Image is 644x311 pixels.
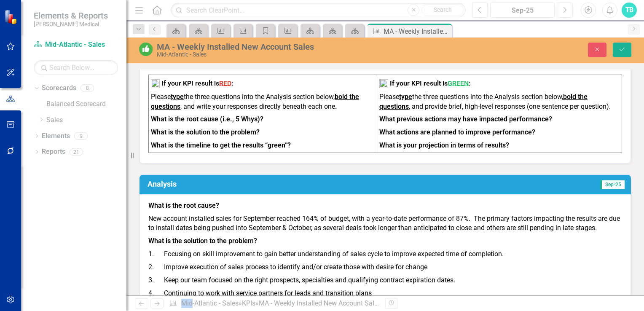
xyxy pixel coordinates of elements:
[490,3,555,18] button: Sep-25
[148,287,622,300] p: 4. Continuing to work with service partners for leads and transition plans
[493,5,552,16] div: Sep-25
[34,21,108,27] small: [PERSON_NAME] Medical
[379,92,620,113] p: Please the three questions into the Analysis section below, , and provide brief, high-level respo...
[42,131,70,141] a: Elements
[151,115,263,123] strong: What is the root cause (i.e., 5 Whys)?
[434,6,452,13] span: Search
[74,132,88,139] div: 9
[42,83,76,93] a: Scorecards
[622,3,637,18] button: TB
[34,60,118,75] input: Search Below...
[379,115,552,123] strong: What previous actions may have impacted performance?
[151,92,375,113] p: Please the three questions into the Analysis section below, , and write your responses directly b...
[148,201,219,209] strong: What is the root cause?
[46,115,126,125] a: Sales
[151,79,160,88] img: mceclip2%20v12.png
[242,299,255,307] a: KPIs
[4,10,19,24] img: ClearPoint Strategy
[448,79,469,87] span: GREEN
[379,141,509,149] strong: What is your projection in terms of results?
[151,93,359,110] strong: bold the questions
[390,79,470,87] strong: If your KPI result is :
[379,79,388,88] img: mceclip1%20v16.png
[421,4,464,16] button: Search
[139,43,153,56] img: On or Above Target
[181,299,239,307] a: Mid-Atlantic - Sales
[169,299,379,308] div: » »
[34,40,118,50] a: Mid-Atlantic - Sales
[148,237,257,245] strong: What is the solution to the problem?
[157,51,411,58] div: Mid-Atlantic - Sales
[379,128,535,136] strong: What actions are planned to improve performance?
[171,3,466,18] input: Search ClearPoint...
[600,180,625,189] span: Sep-25
[42,147,65,157] a: Reports
[161,79,233,87] strong: If your KPI result is :
[148,274,622,287] p: 3. Keep our team focused on the right prospects, specialties and qualifying contract expiration d...
[259,299,381,307] div: MA - Weekly Installed New Account Sales
[70,148,83,155] div: 21
[46,99,126,109] a: Balanced Scorecard
[384,26,450,37] div: MA - Weekly Installed New Account Sales
[157,42,411,51] div: MA - Weekly Installed New Account Sales
[149,75,377,153] td: To enrich screen reader interactions, please activate Accessibility in Grammarly extension settings
[377,75,622,153] td: To enrich screen reader interactions, please activate Accessibility in Grammarly extension settings
[151,128,260,136] strong: What is the solution to the problem?
[399,93,412,101] strong: type
[148,248,622,261] p: 1. Focusing on skill improvement to gain better understanding of sales cycle to improve expected ...
[80,85,94,92] div: 8
[34,11,108,21] span: Elements & Reports
[148,180,401,188] h3: Analysis
[148,261,622,274] p: 2. Improve execution of sales process to identify and/or create those with desire for change
[219,79,231,87] span: RED
[171,93,184,101] strong: type
[379,93,588,110] strong: bold the questions
[148,212,622,235] p: New account installed sales for September reached 164% of budget, with a year-to-date performance...
[151,141,291,149] strong: What is the timeline to get the results “green”?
